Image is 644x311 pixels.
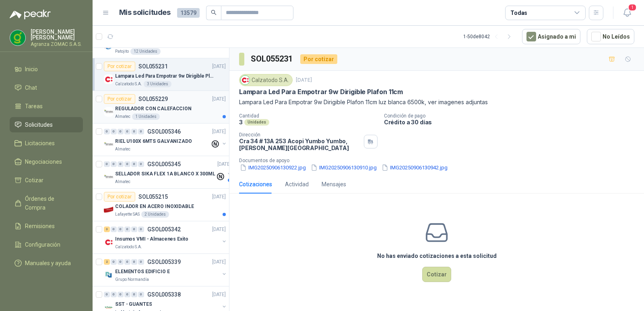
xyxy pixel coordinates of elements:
span: Configuración [25,240,60,249]
div: 1 - 50 de 8042 [463,30,516,43]
img: Company Logo [104,172,114,182]
div: 0 [111,129,117,134]
p: [DATE] [212,291,226,299]
h3: SOL055231 [251,53,294,65]
img: Company Logo [104,74,114,84]
a: Licitaciones [10,136,83,151]
p: [DATE] [212,63,226,70]
span: Solicitudes [25,120,53,129]
p: GSOL005338 [147,292,181,297]
div: 0 [124,129,130,134]
p: Calzatodo S.A. [115,81,142,87]
p: Grupo Normandía [115,276,149,283]
span: Cotizar [25,176,43,185]
p: ELEMENTOS EDIFICIO E [115,268,170,276]
p: Dirección [239,132,361,138]
div: 2 [104,259,110,265]
div: 0 [118,227,124,232]
span: Chat [25,83,37,92]
p: Lampara Led Para Empotrar 9w Dirigible Plafon 11cm [115,72,215,80]
p: Calzatodo S.A. [115,244,142,250]
p: Almatec [115,146,130,152]
p: GSOL005345 [147,161,181,167]
a: Órdenes de Compra [10,191,83,215]
span: Órdenes de Compra [25,194,75,212]
p: COLADOR EN ACERO INOXIDABLE [115,203,194,210]
a: 3 0 0 0 0 0 GSOL005342[DATE] Company LogoInsumos VMI - Almacenes ExitoCalzatodo S.A. [104,224,227,250]
div: Por cotizar [104,192,135,202]
a: Tareas [10,99,83,114]
div: Unidades [244,119,269,126]
p: SOL055231 [138,64,168,69]
p: GSOL005339 [147,259,181,265]
p: Condición de pago [384,113,641,119]
p: [DATE] [212,95,226,103]
a: Chat [10,80,83,95]
p: [DATE] [212,226,226,233]
p: [DATE] [212,128,226,136]
p: SST - GUANTES [115,301,152,308]
p: [PERSON_NAME] [PERSON_NAME] [31,29,83,40]
button: No Leídos [587,29,634,44]
a: Solicitudes [10,117,83,132]
a: Inicio [10,62,83,77]
span: search [211,10,217,15]
div: Por cotizar [104,62,135,71]
div: 0 [118,292,124,297]
a: Por cotizarSOL055229[DATE] Company LogoREGULADOR CON CALEFACCIONAlmatec1 Unidades [93,91,229,124]
div: 0 [118,129,124,134]
div: Por cotizar [104,94,135,104]
p: GSOL005342 [147,227,181,232]
div: 0 [111,161,117,167]
div: 1 Unidades [132,113,160,120]
p: Lampara Led Para Empotrar 9w Dirigible Plafon 11cm luz blanca 6500k, ver imagenes adjuntas [239,98,634,107]
p: Patojito [115,48,129,55]
p: [DATE] [296,76,312,84]
p: GSOL005346 [147,129,181,134]
p: Insumos VMI - Almacenes Exito [115,235,188,243]
img: Company Logo [241,76,250,84]
div: 0 [131,161,137,167]
p: Agranza ZOMAC S.A.S. [31,42,83,47]
div: 0 [104,161,110,167]
p: [DATE] [212,258,226,266]
button: Asignado a mi [522,29,580,44]
span: 13579 [177,8,200,18]
button: IMG20250906130922.jpg [239,163,307,172]
div: Cotizaciones [239,180,272,189]
p: REGULADOR CON CALEFACCION [115,105,192,113]
a: Manuales y ayuda [10,255,83,271]
div: 0 [131,129,137,134]
img: Company Logo [104,270,114,280]
div: Todas [510,8,527,17]
span: Negociaciones [25,157,62,166]
p: Almatec [115,113,130,120]
a: Por cotizarSOL055215[DATE] Company LogoCOLADOR EN ACERO INOXIDABLELafayette SAS2 Unidades [93,189,229,221]
span: Tareas [25,102,43,111]
div: 0 [138,227,144,232]
span: 1 [628,4,637,11]
div: Mensajes [322,180,346,189]
p: Crédito a 30 días [384,119,641,126]
a: Remisiones [10,218,83,234]
p: Lampara Led Para Empotrar 9w Dirigible Plafon 11cm [239,88,403,96]
div: 0 [104,129,110,134]
div: 0 [131,227,137,232]
img: Company Logo [104,107,114,117]
img: Company Logo [10,30,25,45]
p: [DATE] [217,161,231,168]
p: SOL055229 [138,96,168,102]
button: 1 [620,6,634,20]
div: 0 [111,292,117,297]
div: 0 [111,259,117,265]
div: Por cotizar [300,54,337,64]
a: 2 0 0 0 0 0 GSOL005339[DATE] Company LogoELEMENTOS EDIFICIO EGrupo Normandía [104,257,227,283]
span: Inicio [25,65,38,74]
a: 0 0 0 0 0 0 GSOL005345[DATE] Company LogoSELLADOR SIKA FLEX 1A BLANCO X 300MLAlmatec [104,159,233,185]
div: 0 [124,292,130,297]
div: 0 [124,259,130,265]
div: 0 [111,227,117,232]
h1: Mis solicitudes [119,7,171,19]
div: 0 [131,292,137,297]
p: SOL055215 [138,194,168,200]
